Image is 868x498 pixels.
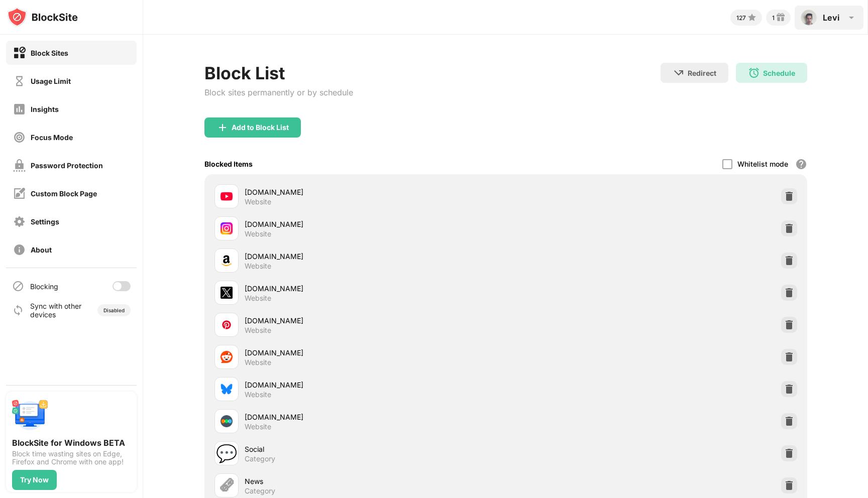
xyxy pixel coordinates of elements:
img: favicons [221,190,233,202]
img: password-protection-off.svg [13,159,26,172]
img: favicons [221,222,233,234]
div: Settings [31,217,59,226]
div: Custom Block Page [31,189,97,198]
div: Add to Block List [232,123,289,132]
div: Blocking [30,282,58,291]
div: [DOMAIN_NAME] [245,380,506,390]
img: favicons [221,319,233,331]
img: favicons [221,255,233,267]
div: Password Protection [31,161,103,170]
img: reward-small.svg [775,12,787,24]
div: Focus Mode [31,133,73,142]
div: 💬 [216,443,237,464]
div: Sync with other devices [30,302,82,319]
img: logo-blocksite.svg [7,7,78,27]
div: Category [245,486,275,495]
div: [DOMAIN_NAME] [245,219,506,229]
div: About [31,245,52,254]
div: [DOMAIN_NAME] [245,347,506,358]
img: sync-icon.svg [12,304,24,316]
img: favicons [221,287,233,299]
div: [DOMAIN_NAME] [245,187,506,197]
div: Insights [31,105,59,113]
div: Usage Limit [31,77,71,85]
div: Try Now [20,476,49,484]
div: Social [245,444,506,454]
img: customize-block-page-off.svg [13,187,26,200]
div: Blocked Items [204,160,253,168]
div: Redirect [688,69,716,77]
img: block-on.svg [13,47,26,59]
img: favicons [221,351,233,363]
img: points-small.svg [746,12,758,24]
div: 🗞 [218,475,235,496]
div: Website [245,294,271,303]
div: [DOMAIN_NAME] [245,315,506,326]
div: Category [245,454,275,463]
div: Block sites permanently or by schedule [204,87,353,97]
img: ACg8ocJslZbi00p7s0_dy-twYiYH5oU15100AqDp7b4KfPAlqz0=s96-c [801,10,817,26]
img: settings-off.svg [13,215,26,228]
div: Block Sites [31,49,68,57]
div: BlockSite for Windows BETA [12,438,131,448]
div: 127 [736,14,746,22]
div: Whitelist mode [737,160,788,168]
img: blocking-icon.svg [12,280,24,292]
div: Website [245,197,271,206]
img: about-off.svg [13,243,26,256]
img: favicons [221,415,233,427]
img: focus-off.svg [13,131,26,144]
img: favicons [221,383,233,395]
div: Schedule [763,69,795,77]
div: Website [245,262,271,271]
div: [DOMAIN_NAME] [245,412,506,422]
div: Block time wasting sites on Edge, Firefox and Chrome with one app! [12,450,131,466]
img: push-desktop.svg [12,398,48,434]
img: insights-off.svg [13,103,26,115]
div: Levi [823,13,839,23]
div: Website [245,358,271,367]
div: Website [245,390,271,399]
img: time-usage-off.svg [13,75,26,87]
div: Disabled [103,307,125,313]
div: [DOMAIN_NAME] [245,283,506,294]
div: News [245,476,506,486]
div: Website [245,229,271,238]
div: 1 [772,14,775,22]
div: Website [245,422,271,431]
div: Website [245,326,271,335]
div: Block List [204,63,353,83]
div: [DOMAIN_NAME] [245,251,506,262]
